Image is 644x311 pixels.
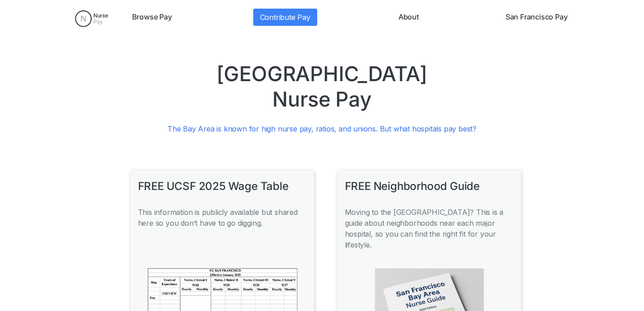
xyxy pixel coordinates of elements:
[345,170,514,198] h1: FREE Neighborhood Guide
[502,9,571,26] a: San Francisco Pay
[253,9,317,26] a: Contribute Pay
[109,123,536,134] p: The Bay Area is known for high nurse pay, ratios, and unions. But what hospitals pay best?
[109,61,536,112] h1: [GEOGRAPHIC_DATA] Nurse Pay
[128,9,176,26] a: Browse Pay
[138,198,307,239] p: This information is publicly available but shared here so you don’t have to go digging. ‍
[138,170,307,198] h1: FREE UCSF 2025 Wage Table
[395,9,423,26] a: About
[345,198,514,250] p: Moving to the [GEOGRAPHIC_DATA]? This is a guide about neighborhoods near each major hospital, so...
